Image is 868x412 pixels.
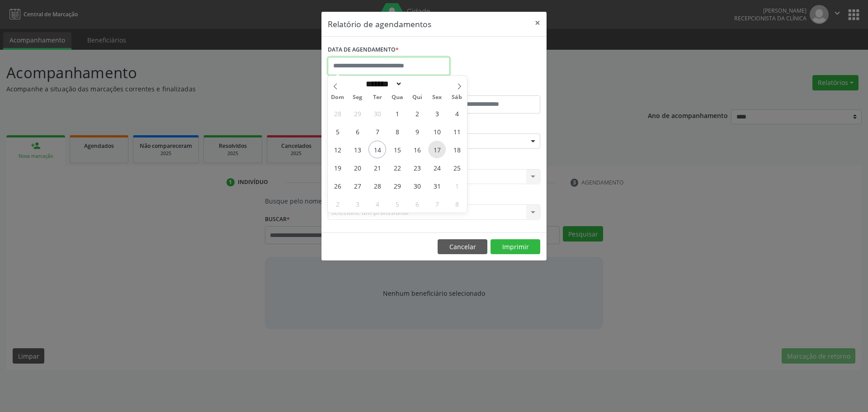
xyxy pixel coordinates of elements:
[428,159,446,176] span: Outubro 24, 2025
[428,177,446,194] span: Outubro 31, 2025
[408,159,426,176] span: Outubro 23, 2025
[448,123,466,140] span: Outubro 11, 2025
[408,177,426,194] span: Outubro 30, 2025
[329,195,346,213] span: Novembro 2, 2025
[408,123,426,140] span: Outubro 9, 2025
[349,104,366,122] span: Setembro 29, 2025
[328,43,399,57] label: DATA DE AGENDAMENTO
[368,95,387,100] span: Ter
[348,95,368,100] span: Seg
[368,195,386,213] span: Novembro 4, 2025
[349,177,366,194] span: Outubro 27, 2025
[428,195,446,213] span: Novembro 7, 2025
[436,81,540,95] label: ATÉ
[388,159,406,176] span: Outubro 22, 2025
[368,141,386,158] span: Outubro 14, 2025
[329,104,346,122] span: Setembro 28, 2025
[408,104,426,122] span: Outubro 2, 2025
[448,177,466,194] span: Novembro 1, 2025
[388,123,406,140] span: Outubro 8, 2025
[428,123,446,140] span: Outubro 10, 2025
[448,141,466,158] span: Outubro 18, 2025
[448,159,466,176] span: Outubro 25, 2025
[349,123,366,140] span: Outubro 6, 2025
[407,95,427,100] span: Qui
[363,79,402,89] select: Month
[388,195,406,213] span: Novembro 5, 2025
[428,141,446,158] span: Outubro 17, 2025
[349,195,366,213] span: Novembro 3, 2025
[349,141,366,158] span: Outubro 13, 2025
[447,95,467,100] span: Sáb
[329,177,346,194] span: Outubro 26, 2025
[329,141,346,158] span: Outubro 12, 2025
[402,79,432,89] input: Year
[491,239,540,255] button: Imprimir
[528,12,547,34] button: Close
[427,95,447,100] span: Sex
[329,159,346,176] span: Outubro 19, 2025
[368,177,386,194] span: Outubro 28, 2025
[368,123,386,140] span: Outubro 7, 2025
[388,141,406,158] span: Outubro 15, 2025
[388,104,406,122] span: Outubro 1, 2025
[329,123,346,140] span: Outubro 5, 2025
[438,239,487,255] button: Cancelar
[448,195,466,213] span: Novembro 8, 2025
[349,159,366,176] span: Outubro 20, 2025
[428,104,446,122] span: Outubro 3, 2025
[328,95,348,100] span: Dom
[448,104,466,122] span: Outubro 4, 2025
[388,177,406,194] span: Outubro 29, 2025
[368,104,386,122] span: Setembro 30, 2025
[328,18,431,30] h5: Relatório de agendamentos
[408,195,426,213] span: Novembro 6, 2025
[387,95,407,100] span: Qua
[368,159,386,176] span: Outubro 21, 2025
[408,141,426,158] span: Outubro 16, 2025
